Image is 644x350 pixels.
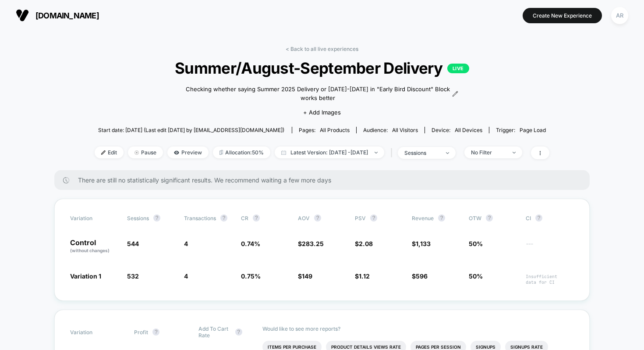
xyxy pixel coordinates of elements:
[262,325,574,332] p: Would like to see more reports?
[184,215,216,221] span: Transactions
[526,241,574,254] span: ---
[412,215,434,221] span: Revenue
[101,150,106,155] img: edit
[70,325,118,339] span: Variation
[469,214,517,221] span: OTW
[455,127,482,133] span: all devices
[117,59,527,77] span: Summer/August-September Delivery
[16,9,29,22] img: Visually logo
[128,146,163,158] span: Pause
[298,272,312,280] span: $
[281,150,286,155] img: calendar
[469,240,483,247] span: 50%
[303,109,341,116] span: + Add Images
[416,272,428,280] span: 596
[127,240,139,247] span: 544
[355,215,366,221] span: PSV
[513,152,516,154] img: end
[370,214,377,221] button: ?
[496,127,546,133] div: Trigger:
[198,325,231,339] span: Add To Cart Rate
[320,127,350,133] span: all products
[526,274,574,285] span: Insufficient data for CI
[609,7,631,25] button: AR
[241,272,261,280] span: 0.75 %
[392,127,418,133] span: All Visitors
[35,11,99,20] span: [DOMAIN_NAME]
[70,248,110,253] span: (without changes)
[412,240,431,247] span: $
[134,329,148,336] span: Profit
[425,127,489,133] span: Device:
[167,146,209,158] span: Preview
[13,8,102,22] button: [DOMAIN_NAME]
[412,272,428,280] span: $
[375,152,378,154] img: end
[438,214,445,221] button: ?
[98,127,284,133] span: Start date: [DATE] (Last edit [DATE] by [EMAIL_ADDRESS][DOMAIN_NAME])
[526,214,574,221] span: CI
[184,272,188,280] span: 4
[535,214,542,221] button: ?
[302,272,312,280] span: 149
[389,146,398,159] span: |
[127,215,149,221] span: Sessions
[186,85,450,102] span: Checking whether saying Summer 2025 Delivery or [DATE]-[DATE] in "Early Bird Discount" Block work...
[220,214,227,221] button: ?
[235,329,242,336] button: ?
[286,46,358,52] a: < Back to all live experiences
[253,214,260,221] button: ?
[302,240,324,247] span: 283.25
[447,64,469,73] p: LIVE
[404,150,439,156] div: sessions
[446,152,449,154] img: end
[416,240,431,247] span: 1,133
[355,272,370,280] span: $
[611,7,628,24] div: AR
[359,272,370,280] span: 1.12
[241,215,248,221] span: CR
[134,150,139,155] img: end
[298,215,310,221] span: AOV
[70,239,118,254] p: Control
[184,240,188,247] span: 4
[520,127,546,133] span: Page Load
[219,150,223,155] img: rebalance
[486,214,493,221] button: ?
[153,214,160,221] button: ?
[275,146,384,158] span: Latest Version: [DATE] - [DATE]
[363,127,418,133] div: Audience:
[241,240,260,247] span: 0.74 %
[523,8,602,23] button: Create New Experience
[78,176,572,184] span: There are still no statistically significant results. We recommend waiting a few more days
[471,149,506,156] div: No Filter
[469,272,483,280] span: 50%
[152,329,159,336] button: ?
[314,214,321,221] button: ?
[127,272,139,280] span: 532
[299,127,350,133] div: Pages:
[298,240,324,247] span: $
[70,272,101,280] span: Variation 1
[355,240,373,247] span: $
[70,214,118,221] span: Variation
[213,146,270,158] span: Allocation: 50%
[95,146,124,158] span: Edit
[359,240,373,247] span: 2.08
